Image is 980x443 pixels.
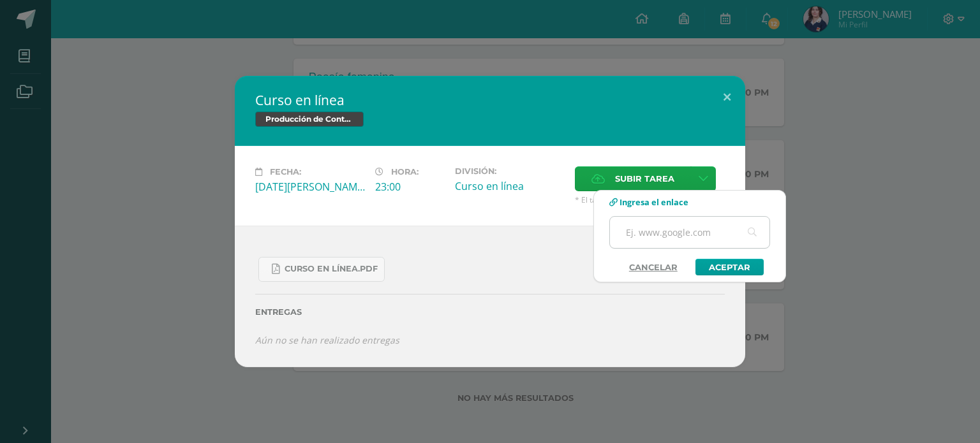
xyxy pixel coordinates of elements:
[455,179,565,193] div: Curso en línea
[620,196,688,208] span: Ingresa el enlace
[255,91,725,109] h2: Curso en línea
[695,259,764,275] a: Aceptar
[285,264,378,274] span: Curso en línea.pdf
[575,194,725,205] span: * El tamaño máximo permitido es 50 MB
[270,167,301,177] span: Fecha:
[455,166,565,176] label: División:
[610,217,769,248] input: Ej. www.google.com
[258,257,385,282] a: Curso en línea.pdf
[255,112,364,127] span: Producción de Contenidos Digitales
[255,334,399,346] i: Aún no se han realizado entregas
[615,167,674,191] span: Subir tarea
[255,307,725,317] label: Entregas
[709,76,745,119] button: Close (Esc)
[255,180,365,194] div: [DATE][PERSON_NAME]
[375,180,445,194] div: 23:00
[616,259,690,275] a: Cancelar
[391,167,419,177] span: Hora:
